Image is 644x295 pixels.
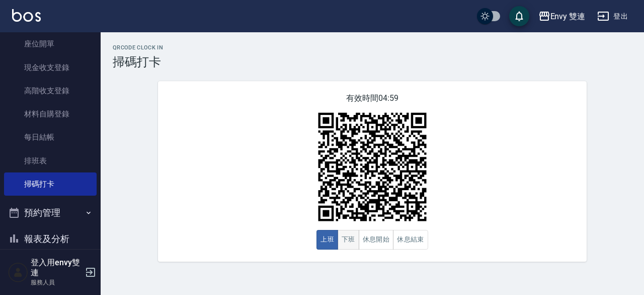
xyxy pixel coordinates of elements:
a: 排班表 [4,149,97,172]
button: 下班 [338,230,359,250]
button: save [509,6,529,26]
a: 掃碼打卡 [4,172,97,196]
button: 預約管理 [4,200,97,226]
a: 現金收支登錄 [4,56,97,79]
img: Logo [12,9,41,22]
button: 休息開始 [359,230,394,250]
a: 每日結帳 [4,126,97,149]
img: Person [8,262,28,282]
h2: QRcode Clock In [113,44,632,51]
a: 材料自購登錄 [4,102,97,126]
button: 登出 [593,7,632,26]
button: Envy 雙連 [534,6,590,27]
a: 座位開單 [4,32,97,55]
p: 服務人員 [31,278,82,287]
button: 休息結束 [393,230,428,250]
div: 有效時間 04:59 [158,81,587,262]
button: 上班 [316,230,338,250]
h3: 掃碼打卡 [113,55,632,69]
div: Envy 雙連 [550,10,586,23]
h5: 登入用envy雙連 [31,258,82,278]
button: 報表及分析 [4,226,97,252]
a: 高階收支登錄 [4,79,97,102]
